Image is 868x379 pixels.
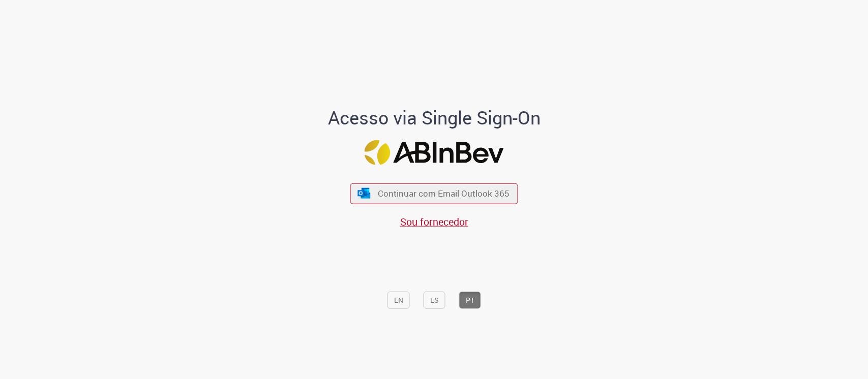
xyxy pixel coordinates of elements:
[459,291,481,308] button: PT
[424,291,445,308] button: ES
[293,108,575,128] h1: Acesso via Single Sign-On
[387,291,410,308] button: EN
[356,188,371,199] img: ícone Azure/Microsoft 360
[350,183,518,204] button: ícone Azure/Microsoft 360 Continuar com Email Outlook 365
[378,187,510,199] span: Continuar com Email Outlook 365
[400,214,468,228] a: Sou fornecedor
[365,140,504,165] img: Logo ABInBev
